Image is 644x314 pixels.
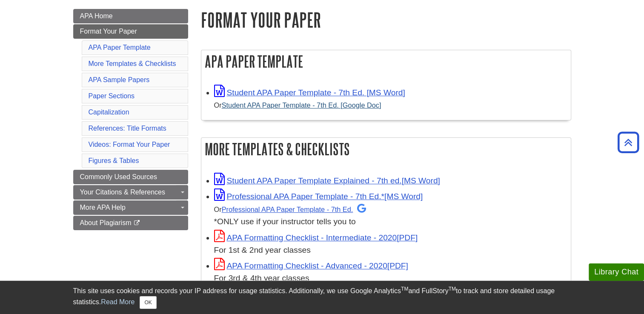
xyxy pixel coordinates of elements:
[214,88,405,97] a: Link opens in new window
[80,12,113,20] span: APA Home
[589,263,644,281] button: Library Chat
[449,286,456,292] sup: TM
[73,9,188,23] a: APA Home
[89,141,170,148] a: Videos: Format Your Paper
[214,261,408,270] a: Link opens in new window
[73,200,188,215] a: More APA Help
[214,233,418,242] a: Link opens in new window
[89,60,176,67] a: More Templates & Checklists
[89,108,129,116] a: Capitalization
[80,219,132,226] span: About Plagiarism
[222,206,366,213] a: Professional APA Paper Template - 7th Ed.
[201,9,571,31] h1: Format Your Paper
[73,286,571,309] div: This site uses cookies and records your IP address for usage statistics. Additionally, we use Goo...
[214,192,423,201] a: Link opens in new window
[222,101,381,109] a: Student APA Paper Template - 7th Ed. [Google Doc]
[401,286,408,292] sup: TM
[80,204,126,211] span: More APA Help
[73,9,188,230] div: Guide Page Menu
[89,92,135,100] a: Paper Sections
[133,220,140,226] i: This link opens in a new window
[73,185,188,200] a: Your Citations & References
[73,24,188,39] a: Format Your Paper
[214,176,440,185] a: Link opens in new window
[214,101,381,109] small: Or
[214,206,366,213] small: Or
[140,296,156,309] button: Close
[80,28,137,35] span: Format Your Paper
[89,76,150,83] a: APA Sample Papers
[89,44,151,51] a: APA Paper Template
[214,203,567,228] div: *ONLY use if your instructor tells you to
[201,50,571,73] h2: APA Paper Template
[615,137,642,148] a: Back to Top
[73,170,188,184] a: Commonly Used Sources
[201,138,571,160] h2: More Templates & Checklists
[80,188,165,196] span: Your Citations & References
[73,216,188,230] a: About Plagiarism
[80,173,157,180] span: Commonly Used Sources
[101,298,135,305] a: Read More
[214,272,567,285] div: For 3rd & 4th year classes
[214,244,567,257] div: For 1st & 2nd year classes
[89,125,166,132] a: References: Title Formats
[89,157,139,164] a: Figures & Tables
